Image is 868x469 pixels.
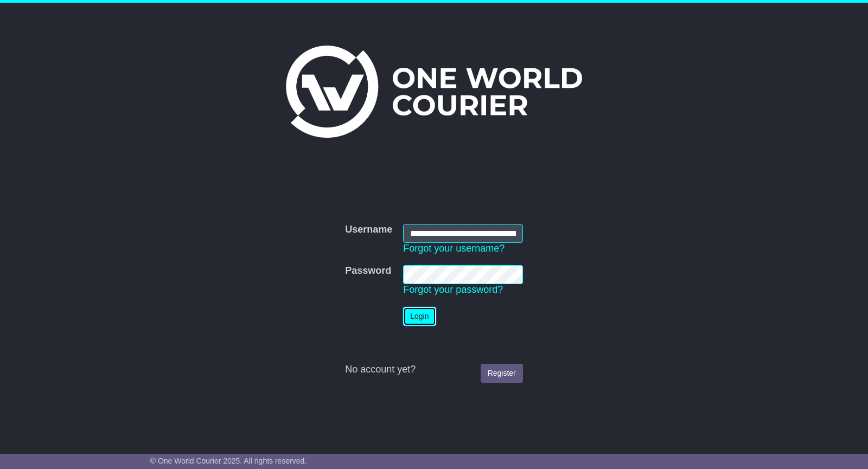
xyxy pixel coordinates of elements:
[345,224,392,236] label: Username
[345,364,523,376] div: No account yet?
[345,265,391,277] label: Password
[481,364,523,383] a: Register
[403,243,505,254] a: Forgot your username?
[403,307,436,326] button: Login
[403,284,503,295] a: Forgot your password?
[286,46,582,138] img: One World
[150,457,307,465] span: © One World Courier 2025. All rights reserved.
